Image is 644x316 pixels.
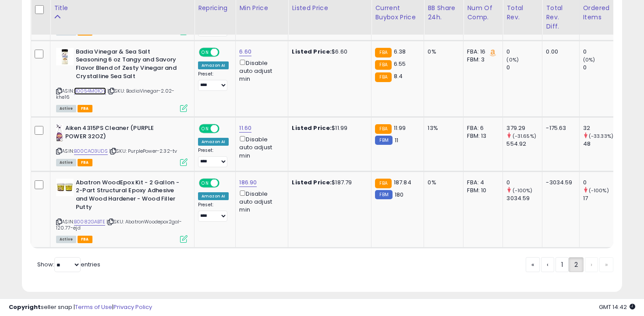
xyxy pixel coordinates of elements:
[546,48,572,56] div: 0.00
[583,4,615,22] div: Ordered Items
[9,303,152,312] div: seller snap | |
[395,136,398,144] span: 11
[547,260,548,269] span: ‹
[375,179,391,188] small: FBA
[292,47,332,56] b: Listed Price:
[218,179,232,187] span: OFF
[198,71,229,91] div: Preset:
[218,125,232,133] span: OFF
[198,202,229,222] div: Preset:
[56,48,74,65] img: 41Wz0XtJcrL._SL40_.jpg
[583,194,619,202] div: 17
[65,124,172,143] b: Aiken 4315PS Cleaner (PURPLE POWER 32OZ)
[599,303,635,311] span: 2025-08-10 14:42 GMT
[74,87,106,95] a: B0054M01OY
[467,124,496,132] div: FBA: 6
[467,4,499,22] div: Num of Comp.
[506,179,542,187] div: 0
[239,189,281,214] div: Disable auto adjust min
[583,140,619,148] div: 48
[292,48,364,56] div: $6.60
[506,4,538,22] div: Total Rev.
[76,48,182,83] b: Badia Vinegar & Sea Salt Seasoning 6 oz Tangy and Savory Flavor Blend of Zesty Vinegar and Crysta...
[394,47,406,56] span: 6.38
[556,257,569,272] a: 1
[394,60,406,68] span: 6.55
[589,187,609,194] small: (-100%)
[74,218,105,226] a: B0082GABTE
[428,179,456,187] div: 0%
[467,179,496,187] div: FBA: 4
[198,192,229,200] div: Amazon AI
[78,105,92,112] span: FBA
[506,56,519,63] small: (0%)
[428,48,456,56] div: 0%
[375,60,391,70] small: FBA
[56,105,76,112] span: All listings currently available for purchase on Amazon
[75,303,112,311] a: Terms of Use
[506,64,542,72] div: 0
[239,178,257,187] a: 186.90
[395,190,403,199] span: 180
[546,124,572,132] div: -175.63
[513,187,533,194] small: (-100%)
[375,136,392,145] small: FBM
[506,48,542,56] div: 0
[375,72,391,82] small: FBA
[583,179,619,187] div: 0
[56,236,76,243] span: All listings currently available for purchase on Amazon
[200,48,211,56] span: ON
[9,303,41,311] strong: Copyright
[292,124,332,132] b: Listed Price:
[198,4,232,13] div: Repricing
[428,4,460,22] div: BB Share 24h.
[198,147,229,167] div: Preset:
[200,125,211,133] span: ON
[218,48,232,56] span: OFF
[113,303,152,311] a: Privacy Policy
[546,4,575,31] div: Total Rev. Diff.
[394,72,403,80] span: 8.4
[56,48,188,111] div: ASIN:
[54,4,191,13] div: Title
[506,194,542,202] div: 3034.59
[394,124,406,132] span: 11.99
[56,124,188,165] div: ASIN:
[375,4,420,22] div: Current Buybox Price
[467,56,496,64] div: FBM: 3
[467,132,496,140] div: FBM: 13
[589,133,613,140] small: (-33.33%)
[78,159,92,166] span: FBA
[56,159,76,166] span: All listings currently available for purchase on Amazon
[513,133,536,140] small: (-31.65%)
[375,124,391,134] small: FBA
[56,179,74,196] img: 41y7Hl6Ds1L._SL40_.jpg
[292,124,364,132] div: $11.99
[239,58,281,83] div: Disable auto adjust min
[292,179,364,187] div: $187.79
[292,4,368,13] div: Listed Price
[583,124,619,132] div: 32
[531,260,534,269] span: «
[467,48,496,56] div: FBA: 16
[583,64,619,72] div: 0
[56,218,182,231] span: | SKU: AbatronWoodepox2gal-120.77-ejd
[292,178,332,187] b: Listed Price:
[74,147,108,155] a: B00CAO3UDS
[394,178,411,187] span: 187.84
[467,187,496,194] div: FBM: 10
[239,4,284,13] div: Min Price
[200,179,211,187] span: ON
[239,124,251,133] a: 11.60
[56,124,63,142] img: 41NL4FpDnTL._SL40_.jpg
[506,140,542,148] div: 554.92
[198,138,229,146] div: Amazon AI
[583,56,595,63] small: (0%)
[428,124,456,132] div: 13%
[375,48,391,57] small: FBA
[198,61,229,69] div: Amazon AI
[78,236,92,243] span: FBA
[583,48,619,56] div: 0
[546,179,572,187] div: -3034.59
[506,124,542,132] div: 379.29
